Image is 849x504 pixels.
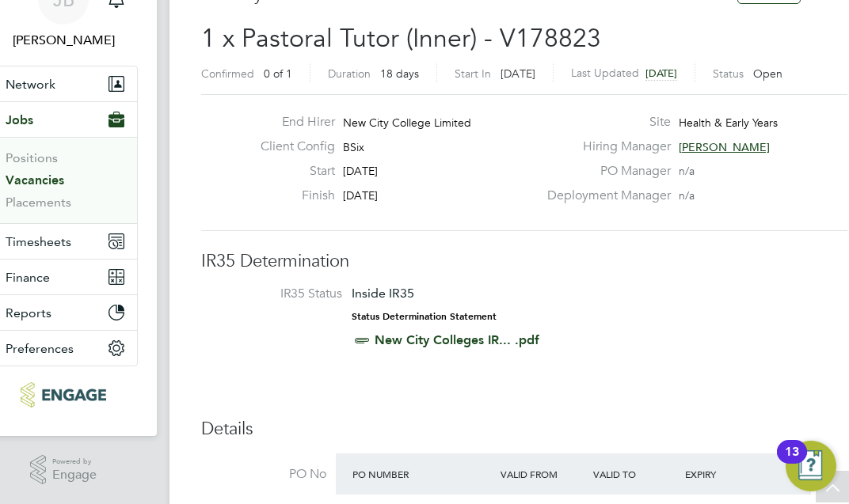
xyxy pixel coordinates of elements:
a: Placements [6,195,71,210]
div: 13 [785,452,799,472]
span: Open [753,66,782,81]
label: Start In [455,66,491,81]
div: Expiry [681,460,774,488]
span: 18 days [380,66,419,81]
span: New City College Limited [343,116,471,130]
span: n/a [679,188,695,203]
label: Duration [328,66,371,81]
span: Timesheets [6,234,71,249]
span: Health & Early Years [679,116,778,130]
span: Jobs [6,112,33,127]
img: huntereducation-logo-retina.png [21,382,105,407]
label: IR35 Status [217,286,342,302]
label: Confirmed [201,66,254,81]
span: 1 x Pastoral Tutor (Inner) - V178823 [201,23,601,54]
button: Open Resource Center, 13 new notifications [786,441,836,491]
label: Deployment Manager [538,188,671,204]
h3: Details [201,418,847,441]
span: BSix [343,140,364,154]
span: [DATE] [645,66,677,80]
label: PO Manager [538,163,671,180]
label: Hiring Manager [538,138,671,155]
div: Valid To [589,460,682,488]
label: Start [248,163,335,180]
span: 0 of 1 [264,66,292,81]
span: [PERSON_NAME] [679,140,770,154]
span: Network [6,77,55,92]
span: [DATE] [343,164,378,178]
a: Powered byEngage [30,455,97,485]
a: New City Colleges IR... .pdf [375,332,539,347]
div: PO Number [348,460,497,488]
label: Site [538,114,671,131]
div: Valid From [497,460,589,488]
h3: IR35 Determination [201,250,847,273]
label: Status [713,66,744,81]
span: Reports [6,305,51,320]
a: Positions [6,150,58,165]
span: Preferences [6,341,74,356]
span: [DATE] [501,66,535,81]
span: n/a [679,164,695,178]
label: End Hirer [248,114,335,131]
span: [DATE] [343,188,378,203]
span: Inside IR35 [352,286,414,301]
strong: Status Determination Statement [352,311,497,322]
label: Last Updated [571,66,639,80]
label: PO No [201,466,326,483]
span: Finance [6,270,50,285]
label: Client Config [248,138,335,155]
span: Engage [52,468,97,482]
label: Finish [248,188,335,204]
a: Vacancies [6,172,64,188]
span: Powered by [52,455,97,468]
